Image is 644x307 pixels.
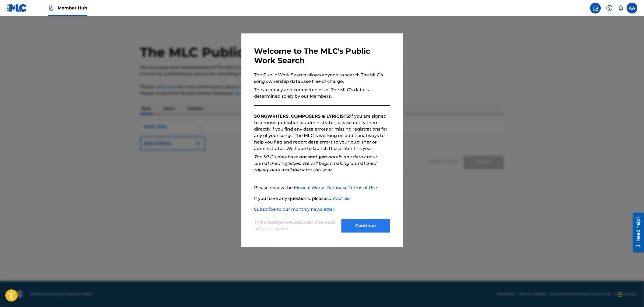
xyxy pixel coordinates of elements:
[254,219,338,232] p: This message will reappear one week after it is closed.
[342,219,390,233] button: Continue
[254,113,390,152] p: If you are signed to a music publisher or administrator, please notify them directly if you find ...
[254,195,390,202] p: If you have any questions, please .
[6,4,27,12] img: MLC Logo
[326,196,350,201] a: contact us
[604,3,615,13] div: Help
[254,72,390,85] p: The Public Work Search allows anyone to search The MLC’s song ownership database free of charge.
[294,185,377,190] a: Musical Works Database Terms of Use
[619,286,622,303] div: Drag
[254,185,390,191] p: Please review the
[310,154,326,159] strong: not yet
[254,114,350,119] strong: SONGWRITERS, COMPOSERS & LYRICISTS:
[254,207,336,212] a: Subscribe to our monthly newsletter!
[627,3,638,13] div: User Menu
[254,46,390,65] h3: Welcome to The MLC's Public Work Search
[58,5,87,11] span: Member Hub
[48,5,54,11] img: Top Rightsholder
[254,154,377,172] em: The MLC’s database does contain any data about unmatched royalties. We will begin making unmatche...
[254,87,390,100] p: The accuracy and completeness of The MLC’s data is determined solely by our Members.
[606,5,613,11] img: help
[592,5,599,11] img: search
[617,281,644,307] iframe: Chat Widget
[590,3,601,13] a: Public Search
[618,5,624,11] div: Notifications
[629,211,644,254] iframe: Resource Center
